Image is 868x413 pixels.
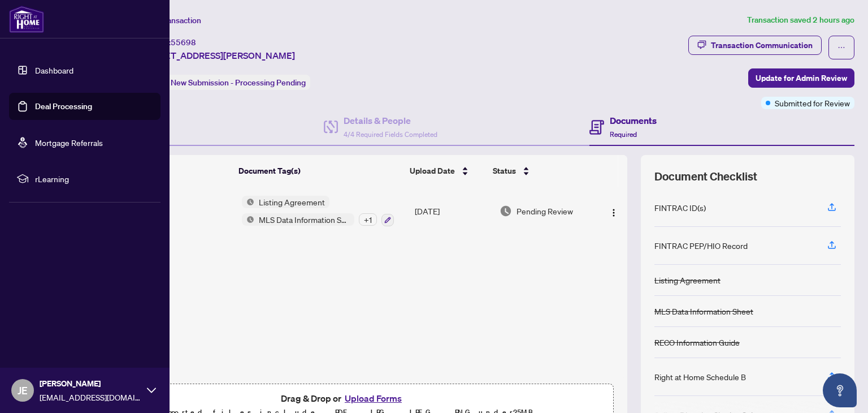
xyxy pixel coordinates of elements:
td: [DATE] [410,187,495,235]
span: Document Checklist [654,169,757,184]
span: ellipsis [837,44,845,51]
span: MLS Data Information Sheet [254,213,354,226]
span: Drag & Drop or [281,391,405,406]
span: Pending Review [517,205,573,217]
span: 55698 [171,37,196,48]
button: Upload Forms [341,391,405,406]
th: Status [488,155,589,187]
button: Update for Admin Review [748,68,854,88]
span: 4/4 Required Fields Completed [344,130,437,139]
a: Deal Processing [35,101,92,111]
button: Status IconListing AgreementStatus IconMLS Data Information Sheet+1 [242,196,394,226]
div: Right at Home Schedule B [654,371,746,383]
span: New Submission - Processing Pending [171,78,306,88]
span: [EMAIL_ADDRESS][DOMAIN_NAME] [40,391,141,403]
div: Transaction Communication [711,36,813,54]
a: Mortgage Referrals [35,137,103,148]
span: [PERSON_NAME] [40,377,141,390]
span: Status [493,165,516,177]
h4: Details & People [344,114,437,127]
img: Logo [609,208,618,217]
div: FINTRAC PEP/HIO Record [654,239,748,252]
div: Listing Agreement [654,274,721,286]
div: Status: [140,75,310,90]
span: Update for Admin Review [756,69,847,87]
span: Listing Agreement [254,196,329,208]
button: Logo [605,202,623,220]
span: View Transaction [141,15,201,25]
button: Open asap [823,373,857,407]
div: RECO Information Guide [654,336,740,349]
th: Upload Date [405,155,488,187]
span: [STREET_ADDRESS][PERSON_NAME] [140,49,295,62]
img: logo [9,6,44,33]
article: Transaction saved 2 hours ago [747,14,854,27]
span: Required [610,130,637,139]
img: Document Status [500,205,512,217]
span: Upload Date [410,165,455,177]
img: Status Icon [242,213,254,226]
h4: Documents [610,114,657,127]
span: JE [18,382,28,398]
img: Status Icon [242,196,254,208]
span: Submitted for Review [775,97,850,109]
a: Dashboard [35,65,73,75]
div: + 1 [359,213,377,226]
th: Document Tag(s) [234,155,405,187]
button: Transaction Communication [688,36,822,55]
span: rLearning [35,173,153,185]
div: FINTRAC ID(s) [654,201,706,214]
div: MLS Data Information Sheet [654,305,753,317]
